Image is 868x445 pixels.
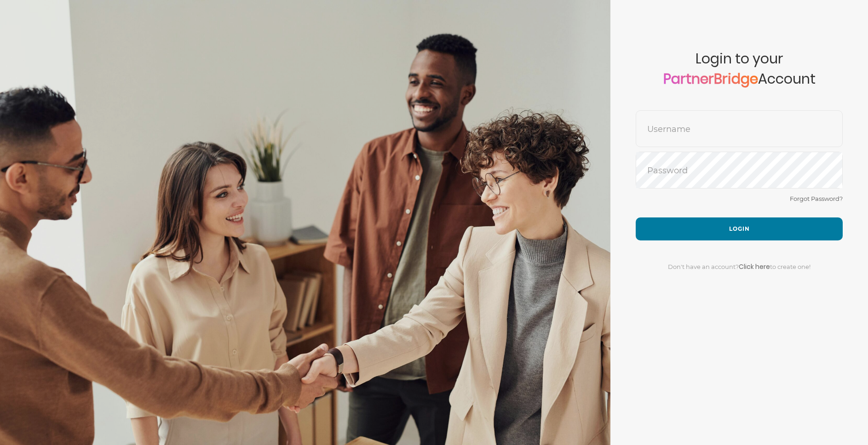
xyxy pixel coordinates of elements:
[790,195,843,202] a: Forgot Password?
[668,263,811,270] span: Don't have an account? to create one!
[663,69,758,89] a: PartnerBridge
[636,51,843,110] span: Login to your Account
[739,262,770,271] a: Click here
[636,217,843,240] button: Login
